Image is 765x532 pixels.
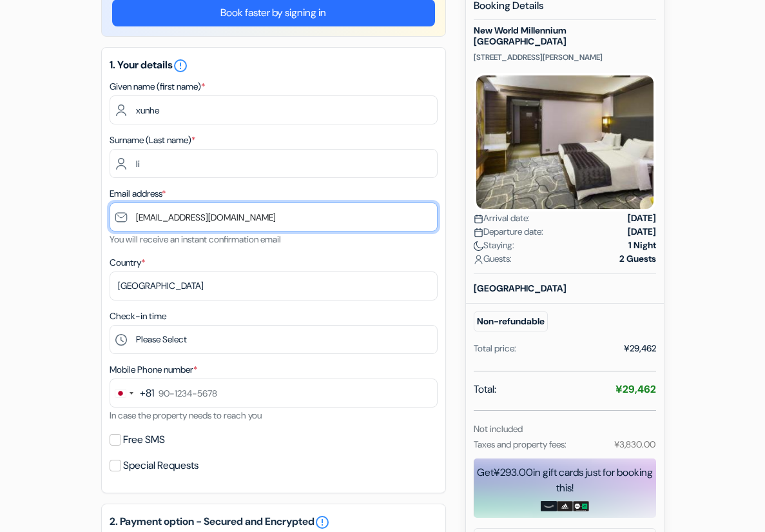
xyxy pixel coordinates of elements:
[615,382,656,396] strong: ¥29,462
[315,515,330,530] a: error_outline
[110,515,438,530] h5: 2. Payment option - Secured and Encrypted
[474,228,483,237] img: calendar.svg
[474,52,656,63] p: [STREET_ADDRESS][PERSON_NAME]
[123,431,165,449] label: Free SMS
[123,457,199,475] label: Special Requests
[474,465,656,496] div: Get in gift cards just for booking this!
[474,255,483,264] img: user_icon.svg
[110,379,154,407] button: Change country, selected Japan (+81)
[110,233,281,245] small: You will receive an instant confirmation email
[541,501,557,511] img: amazon-card-no-text.png
[140,386,154,401] div: +81
[110,379,438,408] input: 90-1234-5678
[110,310,166,323] label: Check-in time
[110,133,195,147] label: Surname (Last name)
[110,256,145,270] label: Country
[110,409,262,421] small: In case the property needs to reach you
[110,363,197,377] label: Mobile Phone number
[110,58,438,74] h5: 1. Your details
[628,225,656,239] strong: [DATE]
[110,80,205,94] label: Given name (first name)
[474,239,514,252] span: Staying:
[494,466,533,479] span: ¥293.00
[474,214,483,224] img: calendar.svg
[474,241,483,251] img: moon.svg
[474,212,530,225] span: Arrival date:
[474,342,516,355] div: Total price:
[619,252,656,266] strong: 2 Guests
[173,58,188,72] a: error_outline
[474,438,566,450] small: Taxes and property fees:
[110,95,438,124] input: Enter first name
[110,202,438,232] input: Enter email address
[628,212,656,225] strong: [DATE]
[474,252,512,266] span: Guests:
[614,438,655,450] small: ¥3,830.00
[624,342,656,355] div: ¥29,462
[557,501,573,511] img: adidas-card.png
[474,382,496,397] span: Total:
[474,311,548,331] small: Non-refundable
[474,282,566,294] b: [GEOGRAPHIC_DATA]
[474,25,656,47] h5: New World Millennium [GEOGRAPHIC_DATA]
[573,501,589,511] img: uber-uber-eats-card.png
[110,187,166,201] label: Email address
[173,58,188,74] i: error_outline
[628,239,656,252] strong: 1 Night
[110,149,438,178] input: Enter last name
[474,225,543,239] span: Departure date:
[474,423,523,435] small: Not included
